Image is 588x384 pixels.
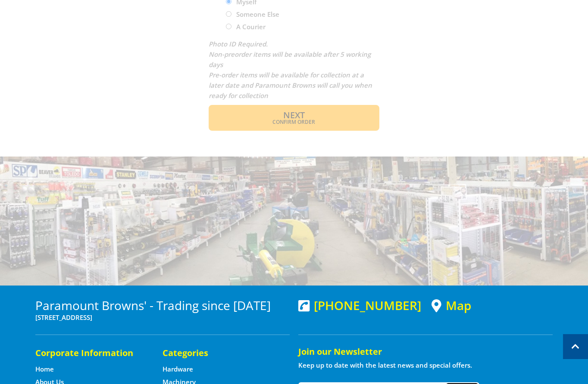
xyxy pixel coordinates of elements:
[298,298,421,312] div: [PHONE_NUMBER]
[163,347,272,359] h5: Categories
[298,346,553,358] h5: Join our Newsletter
[432,298,471,313] a: View a map of Mount Barker location
[35,365,54,374] a: Go to the Home page
[35,298,290,312] h3: Paramount Browns' - Trading since [DATE]
[298,360,553,370] p: Keep up to date with the latest news and special offers.
[163,365,193,374] a: Go to the Hardware page
[35,347,145,359] h5: Corporate Information
[35,312,290,323] p: [STREET_ADDRESS]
